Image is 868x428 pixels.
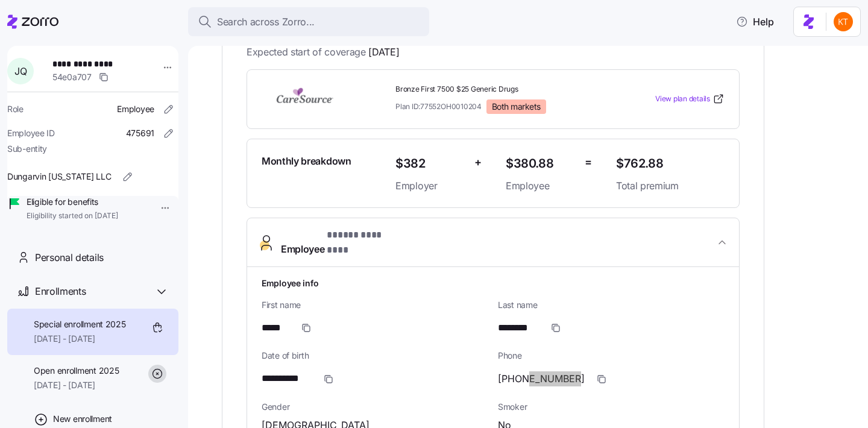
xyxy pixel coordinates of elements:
[7,103,24,115] span: Role
[506,178,575,194] span: Employee
[726,10,784,34] button: Help
[262,350,488,362] span: Date of birth
[247,45,399,60] span: Expected start of coverage
[834,12,853,31] img: aad2ddc74cf02b1998d54877cdc71599
[506,154,575,174] span: $380.88
[281,228,402,257] span: Employee
[34,365,119,377] span: Open enrollment 2025
[117,103,154,115] span: Employee
[616,154,725,174] span: $762.88
[53,413,112,425] span: New enrollment
[217,14,315,30] span: Search across Zorro...
[34,318,126,330] span: Special enrollment 2025
[498,401,725,413] span: Smoker
[27,196,118,208] span: Eligible for benefits
[35,250,104,265] span: Personal details
[7,143,47,155] span: Sub-entity
[35,284,86,299] span: Enrollments
[395,84,606,95] span: Bronze First 7500 $25 Generic Drugs
[655,93,725,105] a: View plan details
[188,7,429,36] button: Search across Zorro...
[7,127,55,139] span: Employee ID
[395,178,465,194] span: Employer
[498,299,725,311] span: Last name
[498,371,585,386] span: [PHONE_NUMBER]
[14,66,27,76] span: J Q
[655,93,710,105] span: View plan details
[126,127,154,139] span: 475691
[474,154,482,171] span: +
[34,379,119,391] span: [DATE] - [DATE]
[395,101,482,112] span: Plan ID: 77552OH0010204
[585,154,592,171] span: =
[262,299,488,311] span: First name
[34,333,126,345] span: [DATE] - [DATE]
[52,71,92,83] span: 54e0a707
[616,178,725,194] span: Total premium
[7,171,111,183] span: Dungarvin [US_STATE] LLC
[262,401,488,413] span: Gender
[736,14,774,29] span: Help
[262,277,725,289] h1: Employee info
[262,85,348,113] img: CareSource
[368,45,399,60] span: [DATE]
[262,154,351,169] span: Monthly breakdown
[27,211,118,221] span: Eligibility started on [DATE]
[498,350,725,362] span: Phone
[395,154,465,174] span: $382
[492,101,541,112] span: Both markets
